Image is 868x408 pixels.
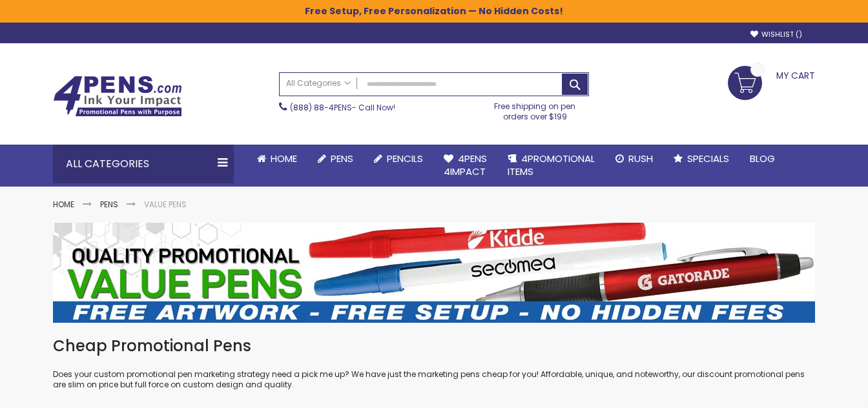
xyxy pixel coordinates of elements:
span: Pens [331,152,353,165]
strong: Value Pens [144,199,187,210]
div: Free shipping on pen orders over $199 [481,96,590,122]
span: Specials [687,152,729,165]
h1: Cheap Promotional Pens [53,336,815,356]
a: Pencils [364,145,433,173]
a: Blog [739,145,785,173]
span: Rush [628,152,653,165]
span: - Call Now! [290,102,395,113]
a: Wishlist [750,30,802,39]
a: (888) 88-4PENS [290,102,352,113]
div: Does your custom promotional pen marketing strategy need a pick me up? We have just the marketing... [53,336,815,391]
a: Pens [307,145,364,173]
span: 4Pens 4impact [444,152,487,178]
span: 4PROMOTIONAL ITEMS [508,152,595,178]
a: Rush [605,145,663,173]
a: 4PROMOTIONALITEMS [497,145,605,187]
a: Pens [100,199,118,210]
a: 4Pens4impact [433,145,497,187]
a: Specials [663,145,739,173]
span: Pencils [387,152,423,165]
img: Value Pens [53,223,815,323]
span: All Categories [286,78,351,88]
span: Blog [750,152,775,165]
div: All Categories [53,145,234,183]
a: Home [53,199,74,210]
a: All Categories [280,73,357,94]
img: 4Pens Custom Pens and Promotional Products [53,76,182,117]
a: Home [247,145,307,173]
span: Home [271,152,297,165]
